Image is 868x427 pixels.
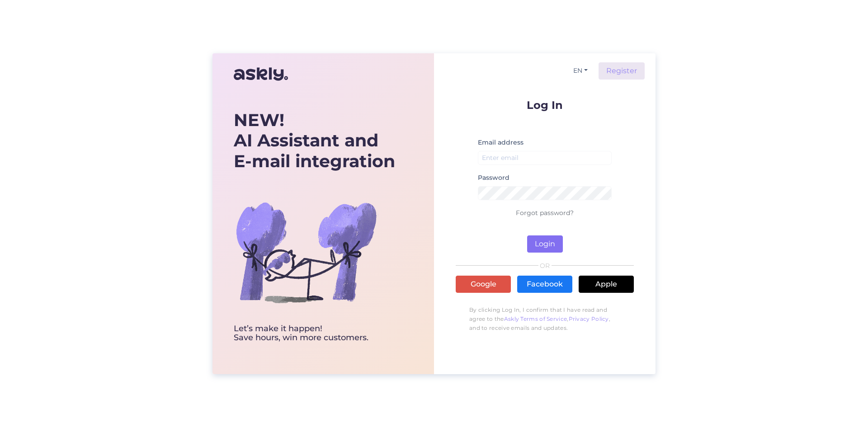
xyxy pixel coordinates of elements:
[569,315,609,322] a: Privacy Policy
[456,301,634,337] p: By clicking Log In, I confirm that I have read and agree to the , , and to receive emails and upd...
[234,109,284,131] b: NEW!
[234,63,288,85] img: Askly
[456,99,634,111] p: Log In
[478,138,524,147] label: Email address
[527,235,563,253] button: Login
[478,151,612,165] input: Enter email
[456,276,511,293] a: Google
[516,209,574,217] a: Forgot password?
[599,62,645,80] a: Register
[517,276,572,293] a: Facebook
[234,110,395,172] div: AI Assistant and E-mail integration
[570,64,591,77] button: EN
[234,180,378,324] img: bg-askly
[478,173,509,183] label: Password
[538,263,552,269] span: OR
[579,276,634,293] a: Apple
[234,324,395,343] div: Let’s make it happen! Save hours, win more customers.
[504,315,567,322] a: Askly Terms of Service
